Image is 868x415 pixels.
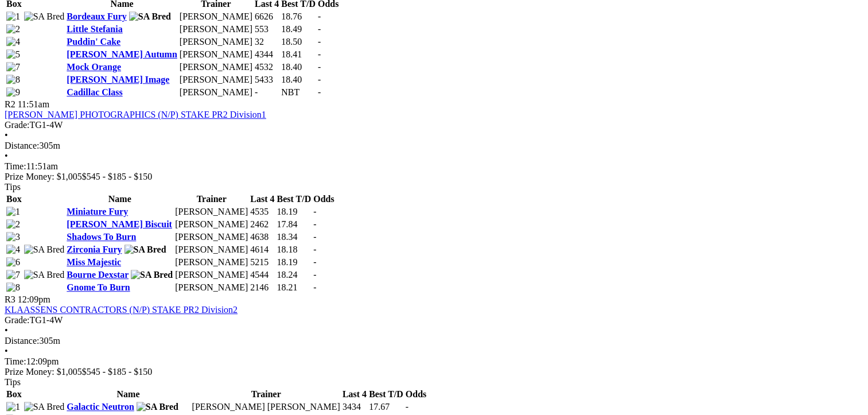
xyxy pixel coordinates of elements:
a: Gnome To Burn [67,282,130,292]
span: - [318,24,321,34]
td: [PERSON_NAME] [179,11,253,22]
td: 4544 [250,269,275,281]
div: 12:09pm [5,356,863,367]
img: SA Bred [129,11,171,22]
img: 3 [6,232,20,242]
span: Grade: [5,120,30,130]
span: • [5,130,8,140]
img: 9 [6,87,20,98]
td: 18.21 [276,282,312,293]
td: [PERSON_NAME] [174,231,248,243]
td: - [254,87,279,98]
a: KLAASSENS CONTRACTORS (N/P) STAKE PR2 Division2 [5,305,238,315]
td: 4638 [250,231,275,243]
span: 11:51am [18,99,49,109]
span: • [5,151,8,161]
span: Time: [5,356,26,366]
th: Name [66,389,190,400]
th: Odds [313,193,334,205]
img: 8 [6,282,20,293]
img: 8 [6,75,20,85]
span: R2 [5,99,15,109]
a: [PERSON_NAME] PHOTOGRAPHICS (N/P) STAKE PR2 Division1 [5,110,266,119]
td: [PERSON_NAME] [179,49,253,60]
img: 5 [6,49,20,60]
div: 305m [5,141,863,151]
td: [PERSON_NAME] [179,24,253,35]
img: 4 [6,245,20,255]
td: [PERSON_NAME] [174,282,248,293]
a: Miniature Fury [67,207,128,216]
td: [PERSON_NAME] [179,36,253,48]
span: - [313,207,316,216]
a: Galactic Neutron [67,402,134,412]
span: - [406,402,408,412]
td: 18.49 [281,24,316,35]
th: Trainer [192,389,341,400]
span: - [313,219,316,229]
td: [PERSON_NAME] [174,219,248,230]
th: Name [66,193,173,205]
td: [PERSON_NAME] [179,87,253,98]
th: Best T/D [276,193,312,205]
span: $545 - $185 - $150 [82,367,153,377]
td: [PERSON_NAME] [179,61,253,73]
td: 18.24 [276,269,312,281]
a: [PERSON_NAME] Image [67,75,169,84]
td: 18.34 [276,231,312,243]
th: Odds [405,389,427,400]
a: Mock Orange [67,62,121,72]
span: Distance: [5,141,39,150]
span: - [318,87,321,97]
img: SA Bred [24,245,65,255]
span: Grade: [5,315,30,325]
td: 6626 [254,11,279,22]
a: Cadillac Class [67,87,122,97]
span: Box [6,194,22,204]
td: 2462 [250,219,275,230]
td: 17.84 [276,219,312,230]
div: TG1-4W [5,315,863,325]
a: [PERSON_NAME] Biscuit [67,219,172,229]
img: 2 [6,219,20,230]
span: • [5,325,8,335]
img: SA Bred [131,270,173,280]
span: - [313,270,316,280]
span: Tips [5,377,21,387]
div: 11:51am [5,161,863,172]
span: - [318,62,321,72]
div: TG1-4W [5,120,863,130]
th: Best T/D [368,389,404,400]
a: Bourne Dexstar [67,270,129,280]
td: 18.41 [281,49,316,60]
img: SA Bred [124,245,166,255]
td: 553 [254,24,279,35]
a: Bordeaux Fury [67,11,126,21]
span: - [318,37,321,46]
div: Prize Money: $1,005 [5,172,863,182]
td: 3434 [342,401,367,413]
span: Time: [5,161,26,171]
img: 1 [6,402,20,412]
a: Puddin' Cake [67,37,120,46]
td: [PERSON_NAME] [PERSON_NAME] [192,401,341,413]
img: 1 [6,207,20,217]
td: 5215 [250,257,275,268]
span: - [313,232,316,242]
span: R3 [5,294,15,304]
td: NBT [281,87,316,98]
td: [PERSON_NAME] [174,257,248,268]
td: [PERSON_NAME] [179,74,253,86]
span: $545 - $185 - $150 [82,172,153,181]
a: [PERSON_NAME] Autumn [67,49,177,59]
td: 18.40 [281,74,316,86]
td: [PERSON_NAME] [174,244,248,255]
span: - [318,49,321,59]
img: SA Bred [24,270,65,280]
span: - [313,282,316,292]
td: 2146 [250,282,275,293]
img: 7 [6,270,20,280]
span: - [313,245,316,254]
span: - [318,11,321,21]
a: Shadows To Burn [67,232,136,242]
